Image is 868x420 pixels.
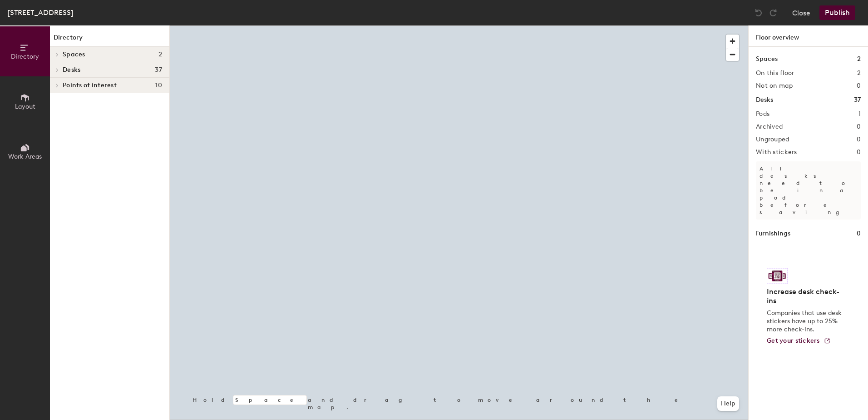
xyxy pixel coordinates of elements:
[756,95,773,105] h1: Desks
[756,161,861,220] p: All desks need to be in a pod before saving
[769,8,778,17] img: Redo
[792,5,810,20] button: Close
[756,70,794,77] h2: On this floor
[767,337,820,345] span: Get your stickers
[756,110,769,118] h2: Pods
[754,8,763,17] img: Undo
[63,82,117,89] span: Points of interest
[8,153,42,160] span: Work Areas
[756,149,797,156] h2: With stickers
[857,123,861,130] h2: 0
[155,82,162,89] span: 10
[7,7,74,18] div: [STREET_ADDRESS]
[854,95,861,105] h1: 37
[756,229,790,239] h1: Furnishings
[756,136,789,143] h2: Ungrouped
[767,287,844,305] h4: Increase desk check-ins
[158,51,162,58] span: 2
[756,82,793,90] h2: Not on map
[11,53,39,60] span: Directory
[15,103,35,110] span: Layout
[756,54,778,64] h1: Spaces
[756,123,783,130] h2: Archived
[858,110,861,118] h2: 1
[767,309,844,334] p: Companies that use desk stickers have up to 25% more check-ins.
[857,82,861,90] h2: 0
[857,149,861,156] h2: 0
[63,66,80,74] span: Desks
[50,33,169,47] h1: Directory
[63,51,85,58] span: Spaces
[767,337,831,345] a: Get your stickers
[857,229,861,239] h1: 0
[857,136,861,143] h2: 0
[155,66,162,74] span: 37
[767,268,788,284] img: Sticker logo
[749,25,868,47] h1: Floor overview
[857,54,861,64] h1: 2
[819,5,855,20] button: Publish
[717,396,739,411] button: Help
[857,70,861,77] h2: 2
